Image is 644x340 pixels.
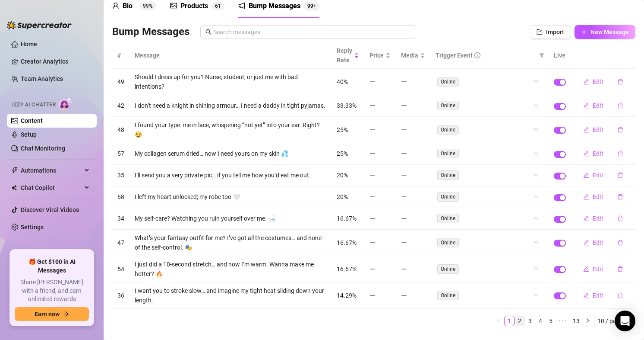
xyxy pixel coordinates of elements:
[576,123,610,137] button: Edit
[525,316,535,326] a: 3
[617,292,623,298] span: delete
[364,42,396,69] th: Price
[337,193,348,200] span: 20%
[583,316,593,326] li: Next Page
[570,316,583,326] li: 13
[129,69,331,95] td: Should I dress up for you? Nurse, student, or just me with bad intentions?
[617,103,623,109] span: delete
[21,181,82,195] span: Chat Copilot
[369,266,376,272] span: minus
[112,256,129,282] td: 54
[585,318,590,323] span: right
[337,215,357,222] span: 16.67%
[129,117,331,143] td: I found your type: me in lace, whispering “not yet” into your ear. Right? 😏
[437,214,459,223] span: Online
[593,150,603,157] span: Edit
[437,264,459,274] span: Online
[112,230,129,256] td: 47
[238,2,245,9] span: notification
[610,75,630,89] button: delete
[11,167,18,174] span: thunderbolt
[576,99,610,112] button: Edit
[205,29,212,35] span: search
[15,278,89,304] span: Share [PERSON_NAME] with a friend, and earn unlimited rewards
[583,240,589,246] span: edit
[617,194,623,200] span: delete
[549,42,571,69] th: Live
[337,292,357,299] span: 14.29%
[515,316,525,326] li: 2
[112,2,119,9] span: user
[593,102,603,109] span: Edit
[617,127,623,133] span: delete
[436,51,473,60] span: Trigger Event
[536,316,545,326] a: 4
[525,316,535,326] li: 3
[215,3,218,9] span: 6
[583,79,589,85] span: edit
[617,240,623,246] span: delete
[576,168,610,182] button: Edit
[369,172,376,178] span: minus
[593,239,603,246] span: Edit
[583,316,593,326] button: right
[401,103,407,109] span: minus
[15,307,89,321] button: Earn nowarrow-right
[21,131,37,138] a: Setup
[129,256,331,282] td: I just did a 10-second stretch… and now I’m warm. Wanna make me hotter? 🔥
[337,46,352,65] span: Reply Rate
[474,52,480,58] span: info-circle
[576,190,610,204] button: Edit
[139,2,156,10] sup: 99%
[59,97,73,110] img: AI Chatter
[546,29,564,35] span: Import
[369,127,376,133] span: minus
[401,151,407,157] span: minus
[610,147,630,160] button: delete
[556,316,570,326] span: •••
[437,101,459,110] span: Online
[610,262,630,276] button: delete
[610,289,630,302] button: delete
[129,230,331,256] td: What’s your fantasy outfit for me? I’ve got all the costumes… and none of the self-control. 🎭
[21,117,43,124] a: Content
[437,170,459,180] span: Online
[401,127,407,133] span: minus
[112,117,129,143] td: 48
[21,55,90,68] a: Creator Analytics
[437,238,459,247] span: Online
[583,103,589,109] span: edit
[337,78,348,85] span: 40%
[396,42,430,69] th: Media
[583,266,589,272] span: edit
[213,27,411,37] input: Search messages
[617,172,623,178] span: delete
[21,145,65,152] a: Chat Monitoring
[539,53,544,58] span: filter
[494,316,504,326] li: Previous Page
[576,147,610,160] button: Edit
[576,75,610,89] button: Edit
[11,185,17,191] img: Chat Copilot
[331,42,364,69] th: Reply Rate
[617,266,623,272] span: delete
[617,79,623,85] span: delete
[505,316,514,326] a: 1
[576,236,610,250] button: Edit
[583,215,589,221] span: edit
[401,194,407,200] span: minus
[304,2,320,10] sup: 130
[369,292,376,298] span: minus
[112,95,129,117] td: 42
[593,215,603,222] span: Edit
[129,143,331,165] td: My collagen serum dried… now I need yours on my skin 💦
[337,126,348,133] span: 25%
[537,49,546,62] span: filter
[401,215,407,221] span: minus
[21,75,63,82] a: Team Analytics
[504,316,515,326] li: 1
[530,25,571,39] button: Import
[576,289,610,302] button: Edit
[594,316,635,326] div: Page Size
[556,316,570,326] li: Next 5 Pages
